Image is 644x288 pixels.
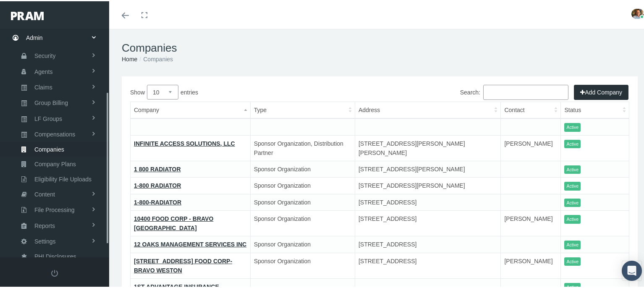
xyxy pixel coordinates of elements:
[460,84,568,99] label: Search:
[561,101,629,117] th: Status: activate to sort column ascending
[122,40,638,53] h1: Companies
[134,181,181,188] a: 1-800 RADIATOR
[131,101,250,117] th: Company: activate to sort column descending
[34,126,75,140] span: Compensations
[147,84,178,98] select: Showentries
[250,193,355,209] td: Sponsor Organization
[134,139,235,146] a: INFINITE ACCESS SOLUTIONS, LLC
[34,94,68,109] span: Group Billing
[355,193,501,209] td: [STREET_ADDRESS]
[564,181,581,189] span: Active
[26,29,43,45] span: Admin
[130,84,380,98] label: Show entries
[564,197,581,206] span: Active
[250,176,355,193] td: Sponsor Organization
[250,134,355,160] td: Sponsor Organization, Distribution Partner
[34,47,56,62] span: Security
[34,171,92,185] span: Eligibility File Uploads
[34,217,55,232] span: Reports
[34,233,56,247] span: Settings
[134,240,246,246] a: 12 OAKS MANAGEMENT SERVICES INC
[501,209,561,235] td: [PERSON_NAME]
[355,235,501,252] td: [STREET_ADDRESS]
[483,84,568,99] input: Search:
[564,164,581,173] span: Active
[250,235,355,252] td: Sponsor Organization
[631,8,644,18] img: S_Profile_Picture_15241.jpg
[564,256,581,265] span: Active
[564,122,581,131] span: Active
[250,101,355,117] th: Type: activate to sort column ascending
[355,176,501,193] td: [STREET_ADDRESS][PERSON_NAME]
[250,209,355,235] td: Sponsor Organization
[34,63,53,78] span: Agents
[134,165,181,171] a: 1 800 RADIATOR
[34,202,75,216] span: File Processing
[574,84,628,99] button: Add Company
[34,186,55,200] span: Content
[355,251,501,277] td: [STREET_ADDRESS]
[501,251,561,277] td: [PERSON_NAME]
[250,251,355,277] td: Sponsor Organization
[564,139,581,147] span: Active
[355,101,501,117] th: Address: activate to sort column ascending
[622,259,642,280] div: Open Intercom Messenger
[34,79,52,93] span: Claims
[250,160,355,176] td: Sponsor Organization
[34,248,76,262] span: PHI Disclosures
[355,209,501,235] td: [STREET_ADDRESS]
[501,101,561,117] th: Contact: activate to sort column ascending
[501,134,561,160] td: [PERSON_NAME]
[34,156,76,170] span: Company Plans
[122,55,137,61] a: Home
[355,160,501,176] td: [STREET_ADDRESS][PERSON_NAME]
[134,214,213,230] a: 10400 FOOD CORP - BRAVO [GEOGRAPHIC_DATA]
[137,53,173,63] li: Companies
[564,214,581,223] span: Active
[34,141,64,155] span: Companies
[11,10,44,19] img: PRAM_20_x_78.png
[564,239,581,248] span: Active
[34,110,62,125] span: LF Groups
[134,198,181,204] a: 1-800-RADIATOR
[355,134,501,160] td: [STREET_ADDRESS][PERSON_NAME][PERSON_NAME]
[134,257,232,272] a: [STREET_ADDRESS] FOOD CORP-BRAVO WESTON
